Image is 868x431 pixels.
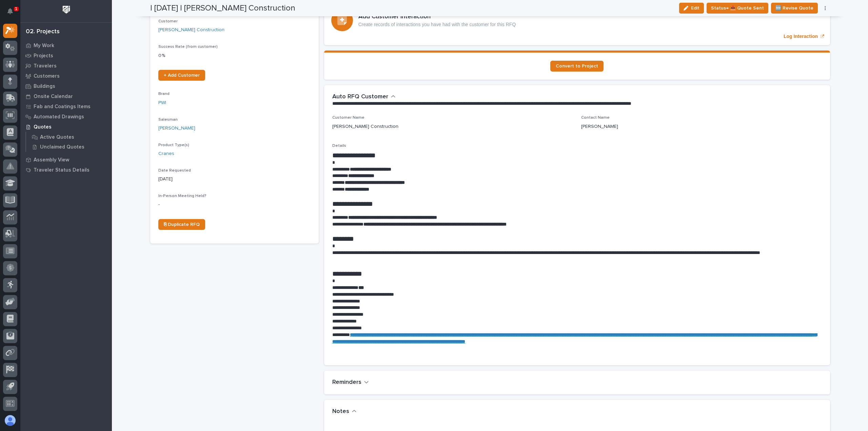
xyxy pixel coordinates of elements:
[158,26,224,34] a: [PERSON_NAME] Construction
[34,114,84,120] p: Automated Drawings
[332,408,357,415] button: Notes
[20,91,112,101] a: Onsite Calendar
[358,13,516,21] h3: Add Customer Interaction
[332,93,388,101] h2: Auto RFQ Customer
[60,3,73,16] img: Workspace Logo
[15,6,17,11] p: 1
[150,3,295,13] h2: | [DATE] | [PERSON_NAME] Construction
[8,8,17,19] div: Notifications1
[34,94,73,100] p: Onsite Calendar
[20,112,112,122] a: Automated Drawings
[26,142,112,152] a: Unclaimed Quotes
[581,116,610,120] span: Contact Name
[158,92,170,96] span: Brand
[711,4,764,12] span: Status→ 📤 Quote Sent
[20,165,112,175] a: Traveler Status Details
[158,19,178,23] span: Customer
[26,132,112,142] a: Active Quotes
[158,45,218,49] span: Success Rate (from customer)
[158,169,191,173] span: Date Requested
[707,3,768,14] button: Status→ 📤 Quote Sent
[332,123,398,130] p: [PERSON_NAME] Construction
[332,408,349,415] h2: Notes
[164,222,200,227] span: ⎘ Duplicate RFQ
[332,144,346,148] span: Details
[20,40,112,51] a: My Work
[164,73,200,78] span: + Add Customer
[34,167,90,173] p: Traveler Status Details
[34,83,55,90] p: Buildings
[581,123,618,130] p: [PERSON_NAME]
[26,28,60,36] div: 02. Projects
[158,201,311,208] p: -
[158,219,205,230] a: ⎘ Duplicate RFQ
[3,413,17,428] button: users-avatar
[158,70,205,81] a: + Add Customer
[332,379,369,386] button: Reminders
[40,144,84,150] p: Unclaimed Quotes
[34,157,69,163] p: Assembly View
[158,143,189,147] span: Product Type(s)
[20,155,112,165] a: Assembly View
[34,63,57,69] p: Travelers
[34,43,54,49] p: My Work
[34,53,53,59] p: Projects
[679,3,704,14] button: Edit
[358,22,516,27] p: Create records of interactions you have had with the customer for this RFQ
[20,81,112,91] a: Buildings
[691,5,699,11] span: Edit
[556,64,598,68] span: Convert to Project
[34,124,52,130] p: Quotes
[158,176,311,183] p: [DATE]
[20,71,112,81] a: Customers
[3,4,17,18] button: Notifications
[20,61,112,71] a: Travelers
[158,52,311,59] p: 0 %
[158,99,166,106] a: PWI
[34,73,60,79] p: Customers
[20,122,112,132] a: Quotes
[40,134,74,140] p: Active Quotes
[332,93,396,101] button: Auto RFQ Customer
[784,34,818,39] p: Log Interaction
[771,3,818,14] button: 🆕 Revise Quote
[775,4,813,12] span: 🆕 Revise Quote
[158,150,174,157] a: Cranes
[158,118,178,122] span: Salesman
[158,125,195,132] a: [PERSON_NAME]
[550,61,604,72] a: Convert to Project
[332,116,364,120] span: Customer Name
[20,51,112,61] a: Projects
[20,101,112,112] a: Fab and Coatings Items
[332,379,361,386] h2: Reminders
[34,104,91,110] p: Fab and Coatings Items
[158,194,206,198] span: In-Person Meeting Held?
